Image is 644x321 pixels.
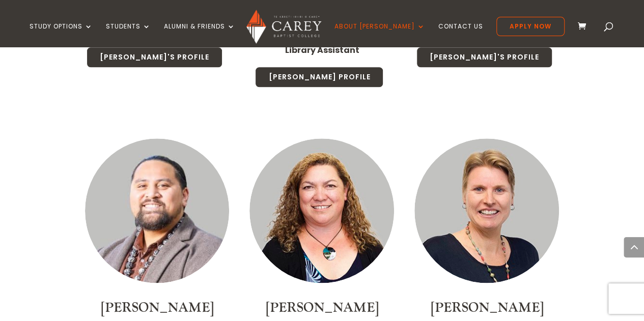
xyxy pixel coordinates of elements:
a: Study Options [30,23,93,47]
a: [PERSON_NAME] [100,299,213,316]
a: Apply Now [496,17,565,36]
a: [PERSON_NAME] Profile [255,67,383,88]
a: [PERSON_NAME]'s Profile [416,47,552,68]
a: About [PERSON_NAME] [334,23,425,47]
img: Anna Tovey_300x300 [414,138,559,283]
a: [PERSON_NAME] [265,299,378,316]
a: [PERSON_NAME] [430,299,543,316]
strong: Library Assistant [285,44,359,56]
img: Jarrahmal Tanielu_300x300 [85,138,230,283]
a: Contact Us [438,23,483,47]
a: Alumni & Friends [164,23,235,47]
a: Students [106,23,151,47]
a: [PERSON_NAME]'s Profile [87,47,222,68]
img: Staff Thumbnail - Denise Tims [249,138,394,283]
img: Carey Baptist College [246,10,321,44]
